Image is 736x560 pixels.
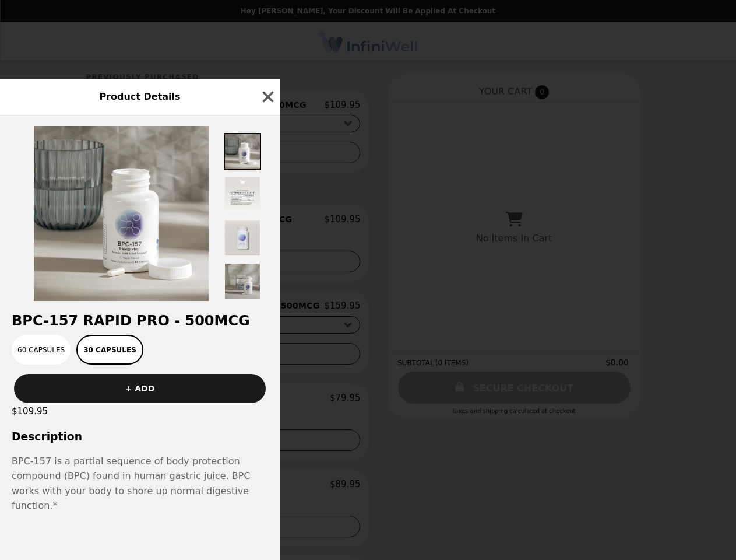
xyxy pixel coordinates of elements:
[34,126,209,301] img: 30 Capsules
[224,133,261,170] img: Thumbnail 1
[76,335,143,365] button: 30 Capsules
[12,335,71,365] button: 60 Capsules
[12,456,251,512] span: BPC-157 is a partial sequence of body protection compound (BPC) found in human gastric juice. BPC...
[224,219,261,257] img: Thumbnail 3
[224,176,261,213] img: Thumbnail 2
[224,262,261,300] img: Thumbnail 4
[99,91,180,102] span: Product Details
[14,374,266,403] button: + ADD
